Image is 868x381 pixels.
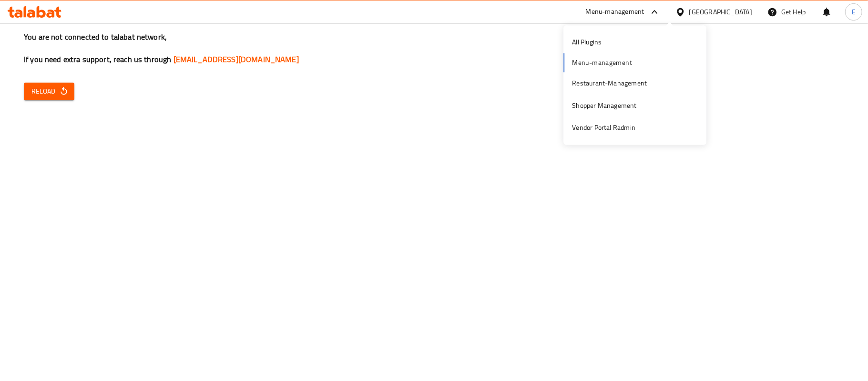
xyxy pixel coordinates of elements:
[572,123,635,133] div: Vendor Portal Radmin
[572,100,637,111] div: Shopper Management
[689,7,752,17] div: [GEOGRAPHIC_DATA]
[24,83,74,100] button: Reload
[572,37,602,47] div: All Plugins
[174,52,299,66] a: [EMAIL_ADDRESS][DOMAIN_NAME]
[586,6,644,18] div: Menu-management
[572,78,647,89] div: Restaurant-Management
[852,7,856,17] span: E
[24,32,844,65] h3: You are not connected to talabat network, If you need extra support, reach us through
[31,85,67,97] span: Reload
